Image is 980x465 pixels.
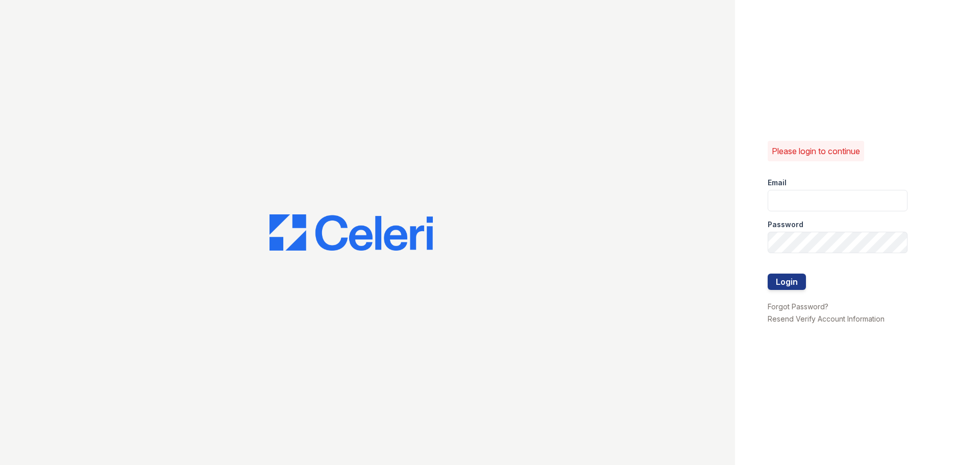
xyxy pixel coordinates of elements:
img: CE_Logo_Blue-a8612792a0a2168367f1c8372b55b34899dd931a85d93a1a3d3e32e68fde9ad4.png [269,214,433,251]
label: Email [768,178,787,188]
a: Resend Verify Account Information [768,314,885,323]
a: Forgot Password? [768,302,828,311]
p: Please login to continue [772,145,860,157]
button: Login [768,274,806,290]
label: Password [768,219,803,230]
